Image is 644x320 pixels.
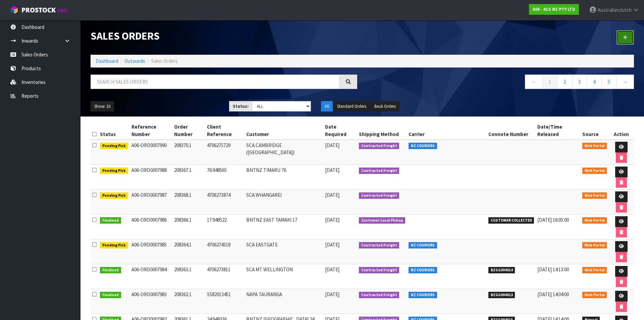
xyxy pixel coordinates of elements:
th: Status [98,122,130,140]
td: SCA EASTGATE [245,239,323,264]
td: A06-ORD0007988 [130,165,173,190]
span: BZGG004013 [488,292,515,299]
span: [DATE] 14:04:00 [537,291,569,298]
td: A06-ORD0007984 [130,264,173,289]
span: [DATE] [325,266,339,273]
td: 208370.1 [172,140,205,165]
span: Contracted Freight [359,242,399,249]
a: ← [525,75,543,89]
th: Customer [245,122,323,140]
span: Pending Pick [100,192,128,199]
a: 5 [601,75,616,89]
td: 4706273874 [205,190,245,215]
th: Carrier [407,122,487,140]
h1: Sales Orders [91,30,357,42]
td: A06-ORD0007985 [130,239,173,264]
a: 2 [557,75,572,89]
button: Show: 10 [91,101,114,112]
th: Date Required [323,122,357,140]
nav: Page navigation [367,75,634,91]
td: BNTNZ TIMARU 76 [245,165,323,190]
td: NAPA TAURANGA [245,289,323,314]
th: Connote Number [487,122,536,140]
button: All [321,101,333,112]
td: 4706275729 [205,140,245,165]
td: 17:948522 [205,215,245,239]
span: [DATE] 14:13:00 [537,266,569,273]
td: 76:948565 [205,165,245,190]
td: 208366.1 [172,215,205,239]
span: [DATE] [325,217,339,223]
span: Contracted Freight [359,192,399,199]
th: Client Reference [205,122,245,140]
td: BNTNZ EAST TAMAKI 17 [245,215,323,239]
span: Pending Pick [100,242,128,249]
span: ProStock [21,6,56,14]
a: 3 [572,75,587,89]
td: A06-ORD0007990 [130,140,173,165]
td: SCA CAMBRIDGE ([GEOGRAPHIC_DATA]) [245,140,323,165]
a: 4 [587,75,602,89]
strong: Status: [233,103,249,109]
span: NZ COURIERS [409,242,437,249]
th: Action [608,122,634,140]
span: Contracted Freight [359,143,399,149]
span: Web Portal [582,292,607,299]
span: Contracted Freight [359,292,399,299]
a: Outwards [124,58,145,64]
input: Search sales orders [91,75,340,89]
span: [DATE] [325,142,339,148]
td: A06-ORD0007983 [130,289,173,314]
span: NZ COURIERS [409,267,437,274]
span: Finalised [100,217,121,224]
span: Contracted Freight [359,168,399,174]
button: Back Orders [371,101,399,112]
span: Finalised [100,292,121,299]
th: Date/Time Released [536,122,580,140]
span: [DATE] 16:05:00 [537,217,569,223]
td: 4706273811 [205,264,245,289]
a: Dashboard [96,58,118,64]
th: Shipping Method [357,122,407,140]
span: Web Portal [582,168,607,174]
span: Customer Local Pickup [359,217,406,224]
span: Sales Orders [151,58,178,64]
span: NZ COURIERS [409,143,437,149]
span: Contracted Freight [359,267,399,274]
span: [DATE] [325,167,339,173]
span: Australianclutch [598,7,632,13]
span: Web Portal [582,192,607,199]
td: 4706274318 [205,239,245,264]
span: Web Portal [582,217,607,224]
td: SCA MT WELLINGTON [245,264,323,289]
span: Web Portal [582,143,607,149]
small: WMS [57,7,67,14]
td: 208368.1 [172,190,205,215]
th: Source [581,122,609,140]
td: S582013451 [205,289,245,314]
td: 208362.1 [172,289,205,314]
span: Pending Pick [100,143,128,149]
td: A06-ORD0007986 [130,215,173,239]
a: → [616,75,634,89]
button: Standard Orders [333,101,370,112]
strong: A06 - ACS NZ PTY LTD [533,6,575,12]
td: 208364.1 [172,239,205,264]
th: Reference Number [130,122,173,140]
td: A06-ORD0007987 [130,190,173,215]
span: Pending Pick [100,168,128,174]
td: 208363.1 [172,264,205,289]
span: NZ COURIERS [409,292,437,299]
span: [DATE] [325,291,339,298]
span: CUSTOMER COLLECTED [488,217,534,224]
img: cube-alt.png [10,6,18,14]
span: [DATE] [325,192,339,198]
span: Web Portal [582,242,607,249]
span: [DATE] [325,241,339,248]
td: 208367.1 [172,165,205,190]
span: Web Portal [582,267,607,274]
th: Order Number [172,122,205,140]
td: SCA WHANGAREI [245,190,323,215]
a: 1 [542,75,557,89]
span: Finalised [100,267,121,274]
